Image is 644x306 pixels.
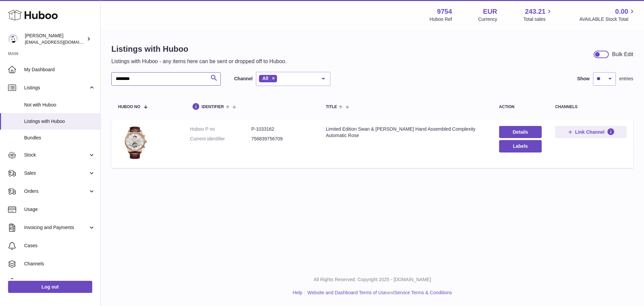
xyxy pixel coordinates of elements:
[24,118,95,125] span: Listings with Huboo
[478,16,497,23] div: Currency
[118,105,140,109] span: Huboo no
[8,34,18,44] img: internalAdmin-9754@internal.huboo.com
[24,261,95,267] span: Channels
[190,126,251,132] dt: Huboo P no
[24,67,95,73] span: My Dashboard
[326,105,337,109] span: title
[24,135,95,141] span: Bundles
[262,76,268,81] span: All
[25,33,85,45] div: [PERSON_NAME]
[437,7,452,16] strong: 9754
[24,279,95,285] span: Settings
[555,105,627,109] div: channels
[483,7,497,16] strong: EUR
[24,188,88,194] span: Orders
[25,39,99,45] span: [EMAIL_ADDRESS][DOMAIN_NAME]
[24,85,88,91] span: Listings
[111,58,287,65] p: Listings with Huboo - any items here can be sent or dropped off to Huboo.
[619,76,633,82] span: entries
[523,7,553,23] a: 243.21 Total sales
[118,126,152,160] img: Limited Edition Swan & Edgar Hand Assembled Complexity Automatic Rose
[612,51,633,58] div: Bulk Edit
[234,76,253,82] label: Channel
[111,44,287,54] h1: Listings with Huboo
[190,136,251,142] dt: Current identifier
[251,136,312,142] dd: 756839756709
[579,7,636,23] a: 0.00 AVAILABLE Stock Total
[326,126,485,139] div: Limited Edition Swan & [PERSON_NAME] Hand Assembled Complexity Automatic Rose
[523,16,553,23] span: Total sales
[24,152,88,158] span: Stock
[307,290,386,295] a: Website and Dashboard Terms of Use
[394,290,452,295] a: Service Terms & Conditions
[615,7,628,16] span: 0.00
[525,7,545,16] span: 243.21
[575,129,605,135] span: Link Channel
[8,281,92,293] a: Log out
[202,105,224,109] span: identifier
[579,16,636,23] span: AVAILABLE Stock Total
[24,243,95,249] span: Cases
[499,126,542,138] a: Details
[577,76,590,82] label: Show
[24,224,88,231] span: Invoicing and Payments
[106,276,639,283] p: All Rights Reserved. Copyright 2025 - [DOMAIN_NAME]
[430,16,452,23] div: Huboo Ref
[24,170,88,176] span: Sales
[24,206,95,213] span: Usage
[305,290,452,296] li: and
[555,126,627,138] button: Link Channel
[293,290,303,295] a: Help
[251,126,312,132] dd: P-1033162
[24,102,95,108] span: Not with Huboo
[499,105,542,109] div: action
[499,140,542,152] button: Labels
